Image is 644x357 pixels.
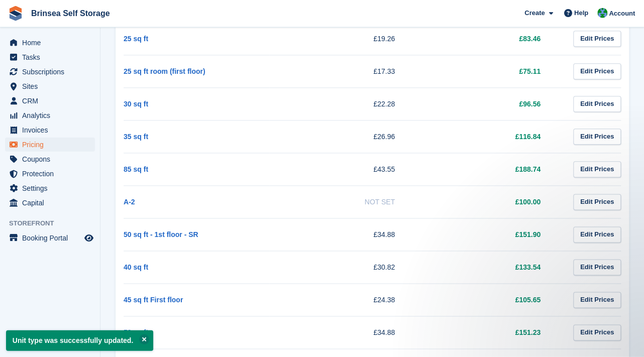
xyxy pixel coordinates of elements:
[22,65,82,79] span: Subscriptions
[124,68,205,76] a: 25 sq ft room (first floor)
[573,31,621,48] a: Edit Prices
[269,55,415,88] td: £17.33
[269,251,415,284] td: £30.82
[573,162,621,178] a: Edit Prices
[5,181,95,195] a: menu
[22,181,82,195] span: Settings
[269,88,415,121] td: £22.28
[415,55,561,88] td: £75.11
[5,123,95,137] a: menu
[22,231,82,245] span: Booking Portal
[573,64,621,80] a: Edit Prices
[22,123,82,137] span: Invoices
[22,94,82,108] span: CRM
[22,50,82,64] span: Tasks
[22,36,82,50] span: Home
[124,264,148,272] a: 40 sq ft
[415,186,561,218] td: £100.00
[573,292,621,309] a: Edit Prices
[8,6,23,21] img: stora-icon-8386f47178a22dfd0bd8f6a31ec36ba5ce8667c1dd55bd0f319d3a0aa187defe.svg
[415,88,561,121] td: £96.56
[22,196,82,210] span: Capital
[415,218,561,251] td: £151.90
[269,218,415,251] td: £34.88
[124,35,148,43] a: 25 sq ft
[5,94,95,108] a: menu
[574,8,588,18] span: Help
[415,284,561,316] td: £105.65
[5,196,95,210] a: menu
[5,167,95,181] a: menu
[269,121,415,153] td: £26.96
[573,194,621,211] a: Edit Prices
[124,133,148,141] a: 35 sq ft
[124,166,148,174] a: 85 sq ft
[22,108,82,123] span: Analytics
[6,330,153,351] p: Unit type was successfully updated.
[573,325,621,341] a: Edit Prices
[22,152,82,166] span: Coupons
[22,167,82,181] span: Protection
[124,231,198,239] a: 50 sq ft - 1st floor - SR
[22,79,82,93] span: Sites
[83,232,95,244] a: Preview store
[597,8,607,18] img: Jeff Cherson
[269,153,415,186] td: £43.55
[415,23,561,55] td: £83.46
[9,218,100,228] span: Storefront
[415,316,561,349] td: £151.23
[27,5,114,22] a: Brinsea Self Storage
[5,231,95,245] a: menu
[573,96,621,113] a: Edit Prices
[22,138,82,152] span: Pricing
[5,138,95,152] a: menu
[124,198,135,206] a: A-2
[5,36,95,50] a: menu
[524,8,545,18] span: Create
[415,251,561,284] td: £133.54
[5,108,95,123] a: menu
[5,79,95,93] a: menu
[124,100,148,108] a: 30 sq ft
[609,9,635,19] span: Account
[269,186,415,218] td: Not Set
[5,50,95,64] a: menu
[415,153,561,186] td: £188.74
[573,129,621,146] a: Edit Prices
[269,316,415,349] td: £34.88
[5,65,95,79] a: menu
[269,284,415,316] td: £24.38
[573,260,621,276] a: Edit Prices
[5,152,95,166] a: menu
[269,23,415,55] td: £19.26
[124,296,183,304] a: 45 sq ft First floor
[573,227,621,244] a: Edit Prices
[415,121,561,153] td: £116.84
